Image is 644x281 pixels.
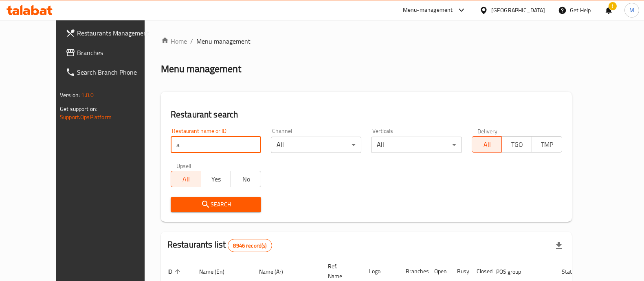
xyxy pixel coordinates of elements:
[535,139,559,150] span: TMP
[475,139,499,150] span: All
[190,36,193,46] li: /
[161,62,241,75] h2: Menu management
[167,267,183,277] span: ID
[505,139,529,150] span: TGO
[60,112,112,122] a: Support.OpsPlatform
[403,5,453,15] div: Menu-management
[496,267,532,277] span: POS group
[549,236,569,255] div: Export file
[59,43,163,62] a: Branches
[259,267,294,277] span: Name (Ar)
[171,171,201,187] button: All
[81,90,94,100] span: 1.0.0
[77,67,157,77] span: Search Branch Phone
[77,48,157,58] span: Branches
[196,36,251,46] span: Menu management
[228,242,271,250] span: 8946 record(s)
[371,137,462,153] div: All
[161,36,572,46] nav: breadcrumb
[59,62,163,82] a: Search Branch Phone
[171,137,261,153] input: Search for restaurant name or ID..
[60,104,97,114] span: Get support on:
[532,136,562,153] button: TMP
[60,90,80,100] span: Version:
[199,267,235,277] span: Name (En)
[204,173,228,185] span: Yes
[231,171,261,187] button: No
[234,173,258,185] span: No
[201,171,231,187] button: Yes
[491,6,545,15] div: [GEOGRAPHIC_DATA]
[271,137,361,153] div: All
[171,197,261,212] button: Search
[161,36,187,46] a: Home
[59,23,163,43] a: Restaurants Management
[501,136,532,153] button: TGO
[328,261,353,281] span: Ref. Name
[171,108,562,121] h2: Restaurant search
[176,163,191,168] label: Upsell
[228,239,272,252] div: Total records count
[177,199,255,210] span: Search
[562,267,588,277] span: Status
[477,128,498,134] label: Delivery
[167,239,272,252] h2: Restaurants list
[629,6,634,15] span: M
[472,136,502,153] button: All
[77,28,157,38] span: Restaurants Management
[174,173,198,185] span: All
